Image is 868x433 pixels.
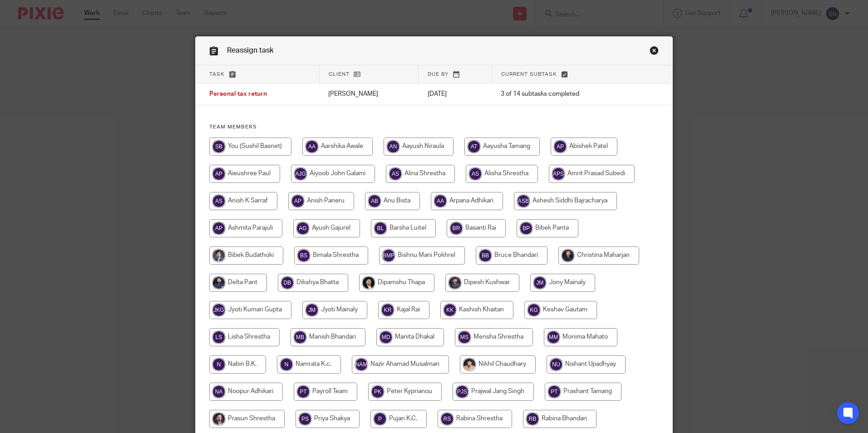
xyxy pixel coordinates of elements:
p: [PERSON_NAME] [328,89,409,98]
a: Close this dialog window [650,46,659,58]
span: Client [329,72,350,77]
td: 3 of 14 subtasks completed [492,84,632,105]
h4: Team members [209,123,659,131]
p: [DATE] [428,89,483,98]
span: Current subtask [501,72,557,77]
span: Due by [428,72,449,77]
span: Reassign task [227,47,274,54]
span: Task [209,72,225,77]
span: Personal tax return [209,91,267,98]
